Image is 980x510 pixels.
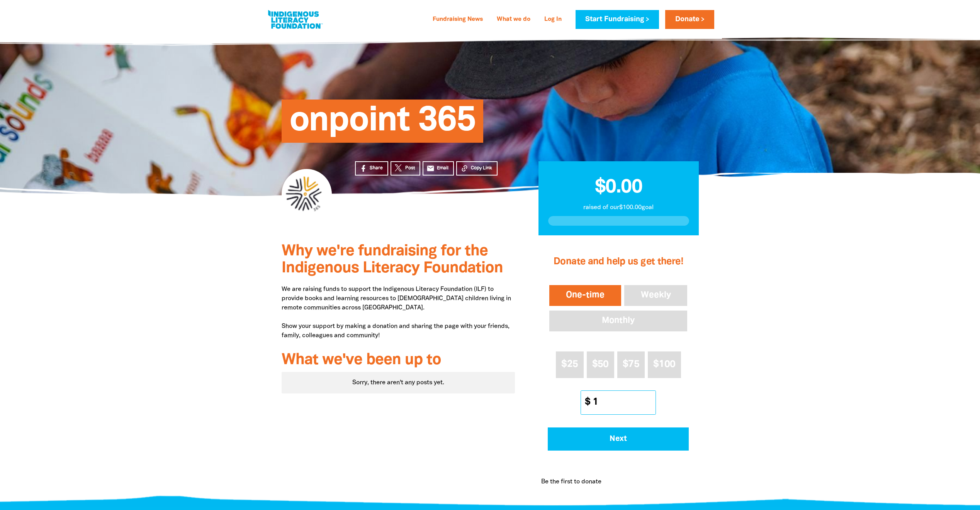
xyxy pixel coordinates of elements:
div: Paginated content [282,372,515,393]
a: emailEmail [423,161,454,176]
button: Monthly [548,309,689,333]
a: Share [355,161,388,176]
span: $ [581,391,590,414]
button: $75 [617,351,645,378]
a: Log In [540,14,566,26]
div: Donation stream [538,468,698,496]
p: Be the first to donate [541,477,601,486]
a: What we do [492,14,535,26]
a: Start Fundraising [576,10,659,29]
span: onpoint 365 [289,105,476,143]
span: $100 [653,360,675,369]
button: $100 [648,351,681,378]
span: Why we're fundraising for the Indigenous Literacy Foundation [282,244,503,275]
p: We are raising funds to support the Indigenous Literacy Foundation (ILF) to provide books and lea... [282,285,515,340]
span: Email [437,165,448,172]
button: One-time [548,284,623,307]
span: $75 [623,360,639,369]
button: Weekly [623,284,689,307]
a: Post [391,161,420,176]
a: Donate [665,10,714,29]
span: Copy Link [471,165,492,172]
button: $25 [556,351,583,378]
p: raised of our $100.00 goal [548,203,689,212]
i: email [426,164,435,172]
h3: What we've been up to [282,352,515,369]
span: $0.00 [595,179,642,196]
span: $25 [561,360,578,369]
button: $50 [587,351,614,378]
input: Other [587,391,656,414]
a: Fundraising News [428,14,487,26]
button: Copy Link [456,161,498,176]
div: Sorry, there aren't any posts yet. [282,372,515,393]
span: Next [559,435,678,443]
button: Pay with Credit Card [548,427,689,451]
span: Post [405,165,415,172]
span: $50 [592,360,609,369]
span: Share [370,165,383,172]
h2: Donate and help us get there! [548,247,689,277]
